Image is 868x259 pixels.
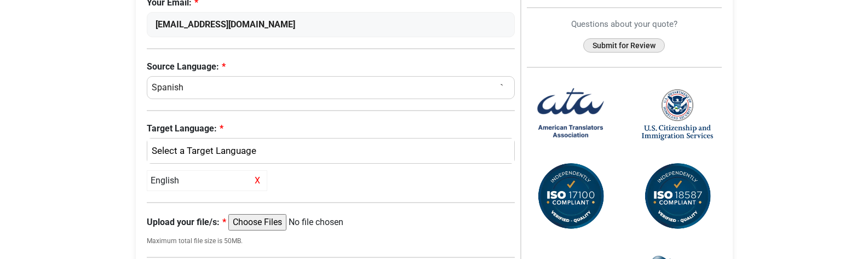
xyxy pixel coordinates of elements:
div: English [147,170,267,191]
span: X [252,174,263,187]
label: Source Language: [147,60,515,73]
img: ISO 17100 Compliant Certification [535,161,606,232]
label: Upload your file/s: [147,216,226,229]
button: Submit for Review [583,38,665,53]
img: American Translators Association Logo [535,79,606,150]
h6: Questions about your quote? [527,19,722,29]
input: Enter Your Email [147,12,515,37]
small: Maximum total file size is 50MB. [147,236,515,246]
label: Target Language: [147,122,515,135]
img: ISO 18587 Compliant Certification [642,161,713,232]
img: United States Citizenship and Immigration Services Logo [642,88,713,141]
button: English [147,138,515,164]
div: English [153,144,504,158]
